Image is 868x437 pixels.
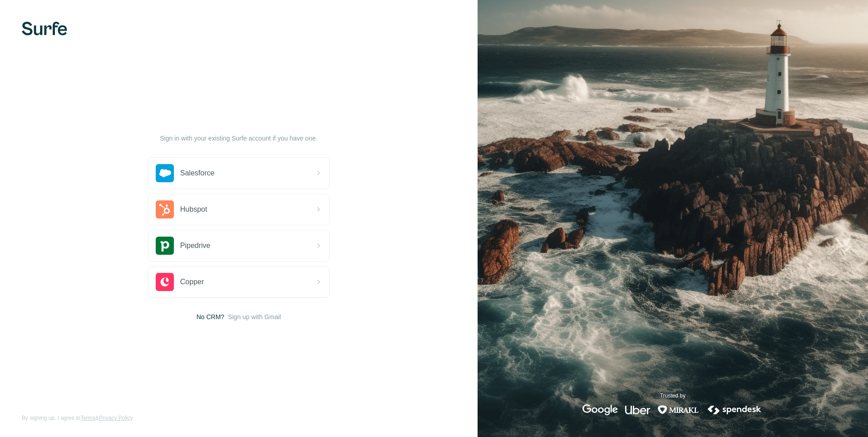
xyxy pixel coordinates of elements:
[156,237,174,255] img: pipedrive's logo
[180,240,211,251] span: Pipedrive
[80,415,95,421] a: Terms
[156,200,174,218] img: hubspot's logo
[148,116,330,130] h1: Let’s get started!
[156,164,174,182] img: salesforce's logo
[160,134,317,143] p: Sign in with your existing Surfe account if you have one.
[22,414,133,422] span: By signing up, I agree to &
[180,168,215,179] span: Salesforce
[22,22,67,35] img: Surfe's logo
[180,204,207,215] span: Hubspot
[197,312,224,321] span: No CRM?
[99,415,133,421] a: Privacy Policy
[625,404,650,415] img: uber's logo
[228,312,281,321] button: Sign up with Gmail
[180,277,204,287] span: Copper
[660,392,686,400] p: Trusted by
[657,404,699,415] img: mirakl's logo
[706,404,763,415] img: spendesk's logo
[156,273,174,291] img: copper's logo
[582,404,618,415] img: google's logo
